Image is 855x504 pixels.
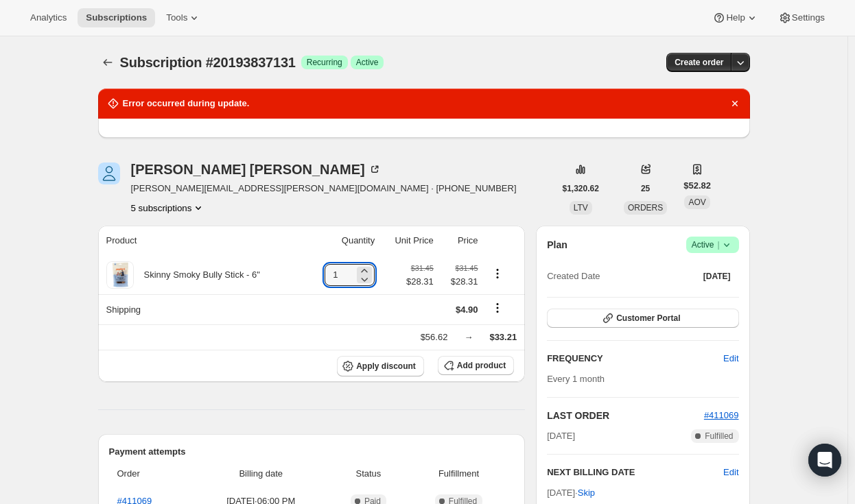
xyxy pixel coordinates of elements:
button: Create order [666,53,731,72]
button: #411069 [704,409,739,422]
span: Active [356,57,379,68]
span: $52.82 [683,179,711,193]
button: Edit [715,348,747,370]
th: Price [438,226,482,256]
span: ORDERS [628,203,663,213]
span: | [717,239,719,250]
button: Apply discount [337,356,424,376]
span: Analytics [30,12,67,23]
button: Analytics [22,8,75,27]
span: Fulfilled [705,431,733,442]
button: $1,320.62 [554,179,607,198]
span: Active [692,238,734,252]
span: [DATE] [703,271,731,282]
button: Product actions [487,266,508,281]
span: Diane Magnani [98,163,120,184]
span: Billing date [197,467,326,481]
th: Product [98,226,306,256]
span: Add product [457,360,506,371]
h2: FREQUENCY [547,352,723,365]
span: $4.90 [456,304,478,315]
th: Unit Price [379,226,438,256]
span: Subscriptions [86,12,147,23]
span: Subscription #20193837131 [120,55,296,70]
h2: Plan [547,238,567,252]
span: LTV [574,203,588,213]
h2: Error occurred during update. [123,97,250,110]
div: [PERSON_NAME] [PERSON_NAME] [131,163,382,176]
h2: NEXT BILLING DATE [547,466,723,479]
span: $1,320.62 [563,183,599,194]
button: Shipping actions [487,300,508,315]
button: Settings [770,8,833,27]
span: Recurring [307,57,342,68]
button: [DATE] [695,267,739,286]
button: Customer Portal [547,309,738,328]
th: Shipping [98,294,306,324]
button: Subscriptions [78,8,155,27]
button: Add product [438,356,514,375]
th: Order [109,459,193,489]
span: $33.21 [489,332,517,342]
button: Help [704,8,766,27]
span: $28.31 [442,275,478,289]
span: Help [726,12,745,23]
span: [PERSON_NAME][EMAIL_ADDRESS][PERSON_NAME][DOMAIN_NAME] · [PHONE_NUMBER] [131,182,517,195]
button: Product actions [131,201,206,215]
a: #411069 [704,410,739,420]
span: Every 1 month [547,374,605,384]
div: Skinny Smoky Bully Stick - 6" [134,268,260,282]
th: Quantity [306,226,379,256]
span: Fulfillment [412,467,506,481]
button: Skip [570,482,603,504]
span: [DATE] · [547,488,595,498]
span: Skip [578,486,595,500]
img: product img [106,261,134,289]
span: Settings [792,12,825,23]
span: Created Date [547,269,600,283]
div: → [464,331,473,344]
span: Edit [723,352,738,365]
span: Create order [675,57,723,68]
button: 25 [633,179,658,198]
span: Apply discount [356,361,416,372]
span: Customer Portal [616,313,680,324]
span: AOV [688,197,705,207]
button: Edit [723,466,738,479]
h2: Payment attempts [109,445,515,459]
small: $31.45 [455,264,478,272]
button: Subscriptions [98,53,117,72]
div: Open Intercom Messenger [808,444,841,477]
span: [DATE] [547,429,575,443]
h2: LAST ORDER [547,409,704,422]
div: $56.62 [421,331,448,344]
small: $31.45 [411,264,434,272]
button: Tools [158,8,209,27]
span: Tools [166,12,187,23]
button: Dismiss notification [725,94,745,113]
span: Status [333,467,403,481]
span: 25 [641,183,650,194]
span: $28.31 [406,275,434,289]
